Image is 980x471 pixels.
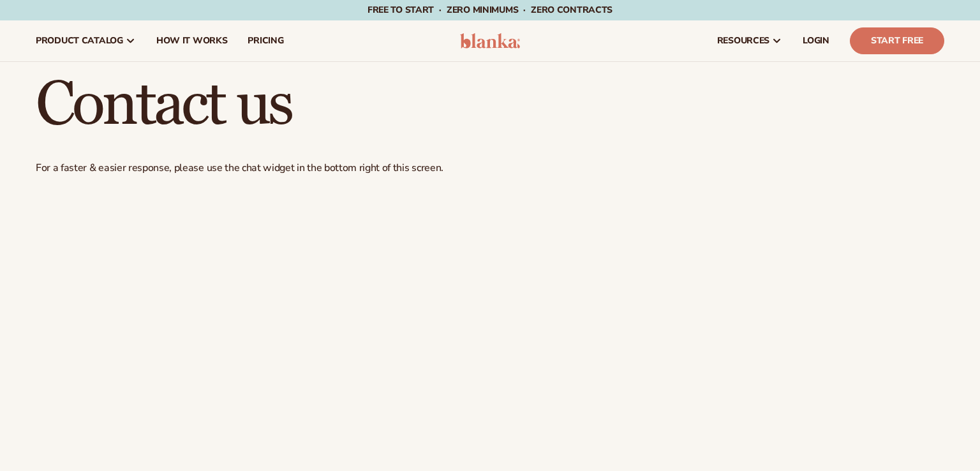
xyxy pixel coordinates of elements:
[36,161,944,175] p: For a faster & easier response, please use the chat widget in the bottom right of this screen.
[156,36,228,46] span: How It Works
[717,36,769,46] span: resources
[36,36,123,46] span: product catalog
[460,33,521,49] img: logo
[26,20,146,61] a: product catalog
[36,75,944,136] h1: Contact us
[850,27,944,54] a: Start Free
[792,20,840,61] a: LOGIN
[707,20,792,61] a: resources
[146,20,238,61] a: How It Works
[803,36,829,46] span: LOGIN
[237,20,293,61] a: pricing
[248,36,283,46] span: pricing
[367,4,612,16] span: Free to start · ZERO minimums · ZERO contracts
